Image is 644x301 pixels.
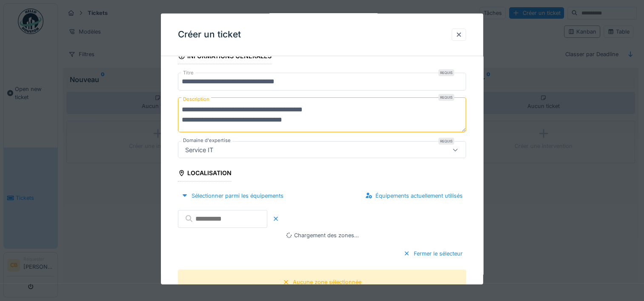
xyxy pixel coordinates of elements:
div: Localisation [178,167,232,181]
div: Aucune zone sélectionnée [293,278,361,286]
div: Requis [438,69,454,76]
div: Fermer le sélecteur [400,248,466,259]
div: Requis [438,94,454,101]
h3: Créer un ticket [178,29,241,40]
div: Requis [438,138,454,145]
div: Sélectionner parmi les équipements [178,190,287,201]
div: Service IT [182,145,217,154]
label: Domaine d'expertise [181,137,232,144]
div: Chargement des zones… [178,231,466,239]
label: Titre [181,69,195,77]
div: Informations générales [178,50,272,64]
div: Équipements actuellement utilisés [362,190,466,201]
label: Description [181,94,211,105]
